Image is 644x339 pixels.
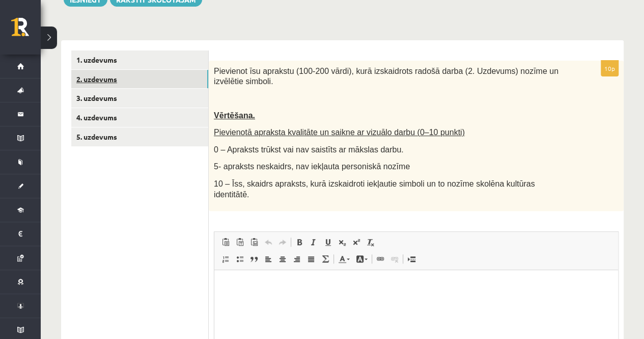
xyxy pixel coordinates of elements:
[214,145,404,154] span: 0 – Apraksts trūkst vai nav saistīts ar mākslas darbu.
[387,252,402,266] a: Unlink
[349,236,363,249] a: Superscript
[71,50,208,69] a: 1. uzdevums
[233,236,247,249] a: Paste as plain text (Ctrl+Shift+V)
[71,70,208,89] a: 2. uzdevums
[261,236,275,249] a: Undo (Ctrl+Z)
[363,236,378,249] a: Remove Format
[247,252,261,266] a: Block Quote
[11,18,41,43] a: Rīgas 1. Tālmācības vidusskola
[292,236,306,249] a: Bold (Ctrl+B)
[321,236,335,249] a: Underline (Ctrl+U)
[275,252,290,266] a: Center
[233,252,247,266] a: Insert/Remove Bulleted List
[353,252,371,266] a: Background Color
[318,252,332,266] a: Math
[601,60,619,76] p: 10p
[306,236,321,249] a: Italic (Ctrl+I)
[214,179,535,199] span: 10 – Īss, skaidrs apraksts, kurā izskaidroti iekļautie simboli un to nozīme skolēna kultūras iden...
[218,236,233,249] a: Paste (Ctrl+V)
[214,128,465,137] span: Pievienotā apraksta kvalitāte un saikne ar vizuālo darbu (0–10 punkti)
[304,252,318,266] a: Justify
[290,252,304,266] a: Align Right
[247,236,261,249] a: Paste from Word
[214,111,255,120] span: Vērtēšana.
[214,67,558,86] span: Pievienot īsu aprakstu (100-200 vārdi), kurā izskaidrots radošā darba (2. Uzdevums) nozīme un izv...
[404,252,418,266] a: Insert Page Break for Printing
[335,236,349,249] a: Subscript
[214,162,410,171] span: 5- apraksts neskaidrs, nav iekļauta personiskā nozīme
[275,236,290,249] a: Redo (Ctrl+Y)
[261,252,275,266] a: Align Left
[71,89,208,108] a: 3. uzdevums
[335,252,353,266] a: Text Color
[71,108,208,127] a: 4. uzdevums
[373,252,387,266] a: Link (Ctrl+K)
[71,127,208,146] a: 5. uzdevums
[218,252,233,266] a: Insert/Remove Numbered List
